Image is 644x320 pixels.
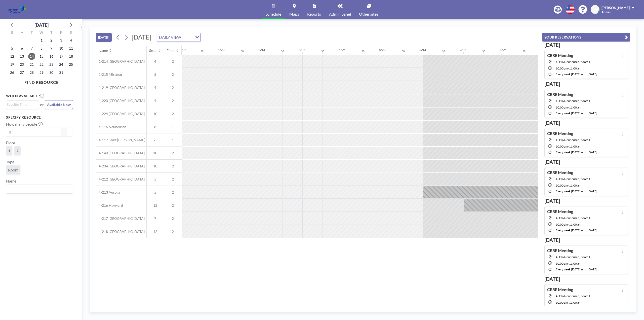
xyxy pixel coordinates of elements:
[48,53,55,60] span: Thursday, October 16, 2025
[34,21,49,28] div: [DATE]
[164,112,182,116] span: 2
[28,69,35,76] span: Tuesday, October 28, 2025
[149,48,157,53] div: Seats
[157,33,200,42] div: Search for option
[96,125,126,129] span: 4-116 Neuheusen
[568,66,569,70] span: -
[164,151,182,155] span: 2
[37,30,47,36] div: W
[299,48,305,52] div: 3AM
[96,33,112,42] button: [DATE]
[569,301,581,304] span: 11:00 AM
[9,61,16,68] span: Sunday, October 19, 2025
[147,138,164,142] span: 6
[164,98,182,103] span: 2
[167,48,175,53] div: Floor
[164,229,182,234] span: 2
[556,301,568,304] span: 10:00 AM
[96,229,145,234] span: 4-218 [GEOGRAPHIC_DATA]
[569,223,581,226] span: 11:00 AM
[67,128,73,136] button: +
[8,5,26,15] img: organization-logo
[18,45,25,52] span: Monday, October 6, 2025
[58,37,65,44] span: Friday, October 3, 2025
[601,10,611,14] span: Admin
[99,48,108,53] div: Name
[7,30,17,36] div: S
[556,255,590,259] span: 4-116 Neuheusen, floor: 1
[147,72,164,77] span: 5
[258,48,265,52] div: 2AM
[147,98,164,103] span: 4
[482,50,485,53] div: 30
[9,53,16,60] span: Sunday, October 12, 2025
[58,69,65,76] span: Friday, October 31, 2025
[96,190,120,195] span: 4-213 Aurora
[200,50,204,53] div: 30
[38,37,45,44] span: Wednesday, October 1, 2025
[547,53,573,58] h4: CBRE Meeting
[58,45,65,52] span: Friday, October 10, 2025
[556,267,597,271] span: every week [DATE] until [DATE]
[18,61,25,68] span: Monday, October 20, 2025
[547,170,573,175] h4: CBRE Meeting
[569,184,581,187] span: 11:00 AM
[522,50,526,53] div: 30
[183,34,192,41] input: Search for option
[147,177,164,182] span: 5
[47,102,71,107] span: Available Now
[67,37,74,44] span: Saturday, October 4, 2025
[569,262,581,265] span: 11:00 AM
[147,190,164,195] span: 5
[147,164,164,168] span: 10
[218,48,225,52] div: 1AM
[556,228,597,232] span: every week [DATE] until [DATE]
[544,237,628,243] h3: [DATE]
[544,81,628,87] h3: [DATE]
[158,34,182,41] span: DAILY VIEW
[28,45,35,52] span: Tuesday, October 7, 2025
[48,61,55,68] span: Thursday, October 23, 2025
[569,145,581,148] span: 11:00 AM
[402,50,405,53] div: 30
[556,145,568,148] span: 10:00 AM
[556,294,590,298] span: 4-116 Neuheusen, floor: 1
[6,101,39,108] div: Search for option
[568,145,569,148] span: -
[556,66,568,70] span: 10:00 AM
[547,248,573,253] h4: CBRE Meeting
[6,185,73,193] div: Search for option
[96,98,145,103] span: 1-220 [GEOGRAPHIC_DATA]
[556,99,590,103] span: 4-116 Neuheusen, floor: 1
[38,53,45,60] span: Wednesday, October 15, 2025
[96,164,145,168] span: 4-204 [GEOGRAPHIC_DATA]
[132,33,151,41] span: [DATE]
[38,69,45,76] span: Wednesday, October 29, 2025
[96,59,145,64] span: 1-214 [GEOGRAPHIC_DATA]
[18,53,25,60] span: Monday, October 13, 2025
[58,53,65,60] span: Friday, October 17, 2025
[164,190,182,195] span: 2
[164,85,182,90] span: 2
[339,48,345,52] div: 4AM
[96,203,123,208] span: 4-216 Hayward
[6,140,15,145] label: Floor
[147,112,164,116] span: 10
[556,60,590,64] span: 4-116 Neuheusen, floor: 1
[7,186,70,192] input: Search for option
[6,115,73,120] h3: Specify resource
[544,120,628,126] h3: [DATE]
[6,122,43,127] label: How many people?
[556,216,590,220] span: 4-116 Neuheusen, floor: 1
[556,184,568,187] span: 10:00 AM
[568,262,569,265] span: -
[547,209,573,214] h4: CBRE Meeting
[67,53,74,60] span: Saturday, October 18, 2025
[7,102,36,107] input: Search for option
[164,216,182,221] span: 2
[568,105,569,109] span: -
[147,203,164,208] span: 12
[556,150,597,154] span: every week [DATE] until [DATE]
[96,177,145,182] span: 4-212 [GEOGRAPHIC_DATA]
[379,48,386,52] div: 5AM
